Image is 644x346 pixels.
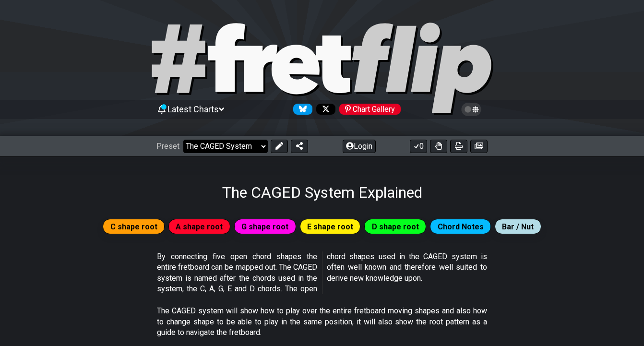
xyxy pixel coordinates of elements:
[291,140,308,153] button: Share Preset
[241,220,288,234] span: G shape root
[470,140,488,153] button: Create image
[430,140,447,153] button: Toggle Dexterity for all fretkits
[176,220,223,234] span: A shape root
[222,183,422,202] h1: The CAGED System Explained
[335,104,401,115] a: #fretflip at Pinterest
[167,104,219,114] span: Latest Charts
[183,140,268,153] select: Preset
[410,140,427,153] button: 0
[307,220,353,234] span: E shape root
[450,140,467,153] button: Print
[157,306,487,338] p: The CAGED system will show how to play over the entire fretboard moving shapes and also how to ch...
[466,105,477,114] span: Toggle light / dark theme
[502,220,534,234] span: Bar / Nut
[271,140,288,153] button: Edit Preset
[372,220,419,234] span: D shape root
[339,104,401,115] div: Chart Gallery
[343,140,376,153] button: Login
[289,104,312,115] a: Follow #fretflip at Bluesky
[110,220,157,234] span: C shape root
[156,142,179,151] span: Preset
[312,104,335,115] a: Follow #fretflip at X
[157,251,487,295] p: By connecting five open chord shapes the entire fretboard can be mapped out. The CAGED system is ...
[438,220,484,234] span: Chord Notes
